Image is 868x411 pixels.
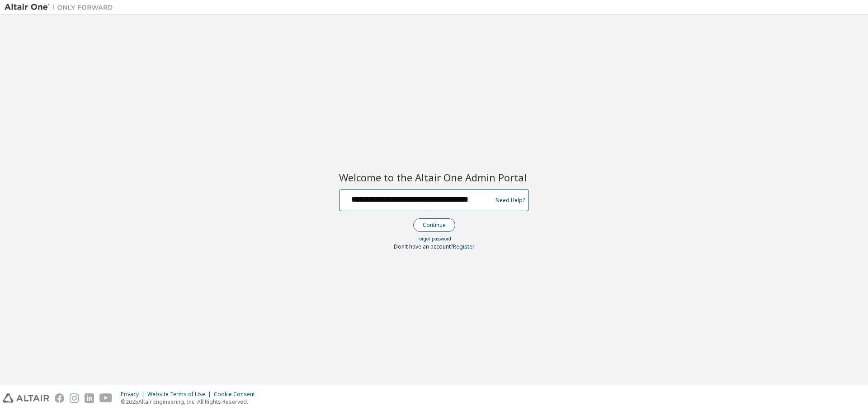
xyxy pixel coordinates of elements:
button: Continue [413,218,455,232]
h2: Welcome to the Altair One Admin Portal [339,171,529,184]
div: Website Terms of Use [147,391,214,398]
a: Register [453,243,475,250]
span: Don't have an account? [394,243,453,250]
img: youtube.svg [99,393,113,403]
img: facebook.svg [55,393,64,403]
div: Privacy [121,391,147,398]
img: instagram.svg [70,393,79,403]
p: © 2025 Altair Engineering, Inc. All Rights Reserved. [121,398,260,406]
div: Cookie Consent [214,391,260,398]
img: Altair One [5,3,118,12]
img: linkedin.svg [85,393,94,403]
a: Forgot password [417,236,451,242]
a: Need Help? [495,200,525,200]
img: altair_logo.svg [3,393,49,403]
